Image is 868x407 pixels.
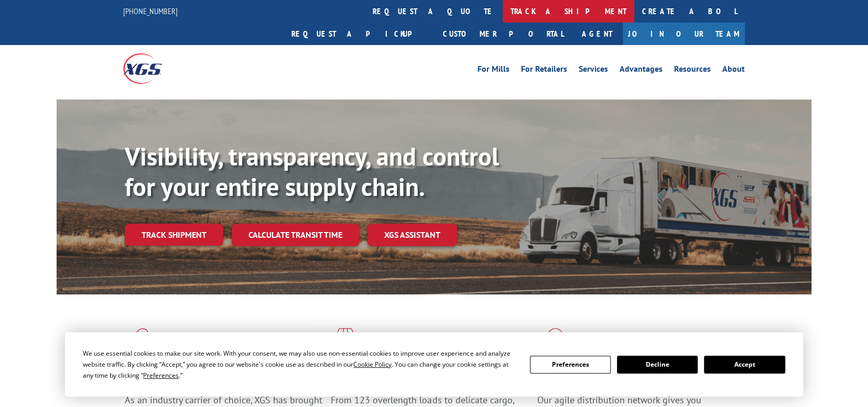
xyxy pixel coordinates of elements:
a: About [722,65,745,76]
a: Resources [674,65,711,76]
a: [PHONE_NUMBER] [123,6,178,16]
img: xgs-icon-total-supply-chain-intelligence-red [125,328,157,355]
button: Preferences [530,356,611,373]
button: Accept [704,356,785,373]
b: Visibility, transparency, and control for your entire supply chain. [125,140,499,203]
a: Agent [571,23,623,45]
div: Cookie Consent Prompt [65,332,803,397]
a: Customer Portal [435,23,571,45]
button: Decline [617,356,698,373]
a: Track shipment [125,224,223,246]
img: xgs-icon-focused-on-flooring-red [331,328,355,355]
span: Cookie Policy [353,360,392,369]
a: For Mills [478,65,509,76]
a: Services [579,65,608,76]
div: We use essential cookies to make our site work. With your consent, we may also use non-essential ... [83,348,517,381]
a: Request a pickup [284,23,435,45]
img: xgs-icon-flagship-distribution-model-red [537,328,573,355]
a: Join Our Team [623,23,745,45]
a: Advantages [620,65,663,76]
a: Calculate transit time [232,224,359,246]
a: For Retailers [521,65,567,76]
a: XGS ASSISTANT [367,224,457,246]
span: Preferences [143,371,179,380]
